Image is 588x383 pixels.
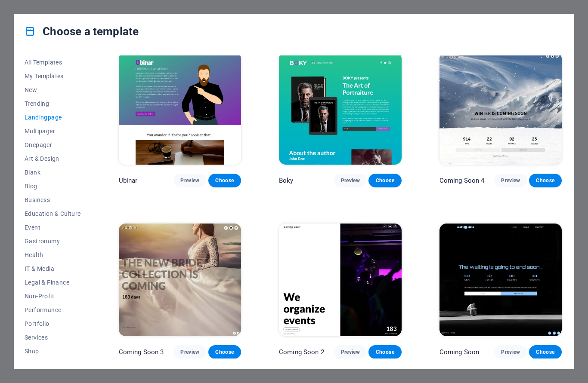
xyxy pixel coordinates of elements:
button: Preview [334,345,367,359]
span: Event [25,224,81,231]
img: Coming Soon 2 [279,224,401,336]
p: Coming Soon 4 [439,176,485,185]
button: Non-Profit [25,289,81,303]
span: All Templates [25,59,81,66]
button: My Templates [25,69,81,83]
span: Choose [215,349,234,355]
button: Choose [368,345,401,359]
span: Health [25,251,81,258]
button: Preview [173,345,206,359]
span: My Templates [25,73,81,80]
button: Choose [529,174,562,187]
button: Art & Design [25,152,81,165]
button: Choose [529,345,562,359]
p: Coming Soon 2 [279,348,324,356]
span: Choose [375,349,394,355]
span: Multipager [25,128,81,135]
img: Coming Soon [439,224,562,336]
img: Ubinar [119,52,241,165]
button: Preview [494,345,527,359]
button: Landingpage [25,110,81,124]
button: Business [25,193,81,207]
button: Preview [173,174,206,187]
span: Choose [536,177,555,184]
span: Preview [341,177,360,184]
button: Legal & Finance [25,276,81,289]
span: Business [25,196,81,203]
span: IT & Media [25,265,81,272]
button: Multipager [25,124,81,138]
button: Choose [208,174,241,187]
button: Gastronomy [25,234,81,248]
p: Ubinar [119,176,138,185]
span: Preview [501,177,520,184]
span: Education & Culture [25,210,81,217]
span: Non-Profit [25,293,81,300]
button: Trending [25,97,81,110]
button: Event [25,221,81,234]
button: Onepager [25,138,81,152]
span: Choose [215,177,234,184]
p: Coming Soon 3 [119,348,164,356]
span: New [25,86,81,93]
span: Gastronomy [25,238,81,245]
span: Trending [25,100,81,107]
button: Performance [25,303,81,317]
button: Choose [208,345,241,359]
span: Choose [375,177,394,184]
span: Preview [180,177,199,184]
span: Performance [25,306,81,313]
button: Sports & Beauty [25,358,81,372]
p: Boky [279,176,294,185]
span: Blank [25,169,81,176]
button: Shop [25,344,81,358]
img: Coming Soon 4 [439,52,562,165]
button: Preview [494,174,527,187]
span: Choose [536,349,555,355]
button: New [25,83,81,97]
button: Blog [25,179,81,193]
span: Shop [25,348,81,355]
span: Onepager [25,141,81,148]
button: Education & Culture [25,207,81,221]
img: Boky [279,52,401,165]
button: Blank [25,165,81,179]
span: Landingpage [25,114,81,121]
h4: Choose a template [25,25,139,38]
button: Choose [368,174,401,187]
button: IT & Media [25,262,81,276]
button: Services [25,331,81,344]
button: All Templates [25,55,81,69]
img: Coming Soon 3 [119,224,241,336]
span: Preview [180,349,199,355]
button: Preview [334,174,367,187]
span: Art & Design [25,155,81,162]
span: Blog [25,183,81,190]
p: Coming Soon [439,348,480,356]
button: Portfolio [25,317,81,331]
span: Preview [501,349,520,355]
span: Preview [341,349,360,355]
button: Health [25,248,81,262]
span: Portfolio [25,320,81,327]
span: Services [25,334,81,341]
span: Legal & Finance [25,279,81,286]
